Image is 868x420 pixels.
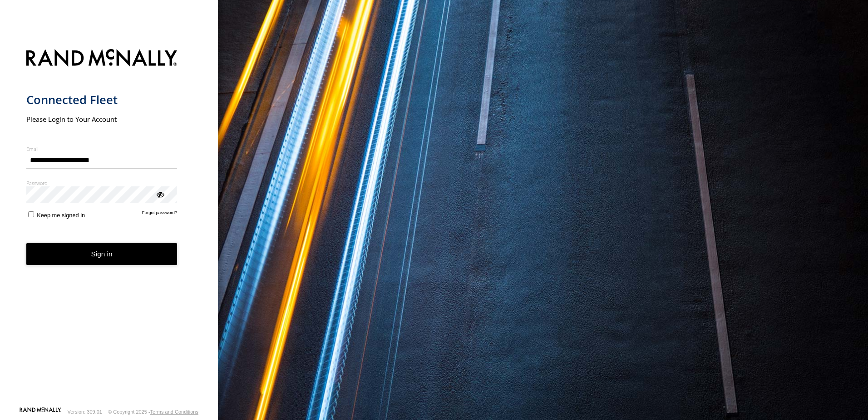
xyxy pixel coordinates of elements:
a: Forgot password? [142,210,178,219]
h1: Connected Fleet [26,92,178,107]
a: Visit our Website [20,407,61,416]
h2: Please Login to Your Account [26,115,178,124]
label: Password [26,180,178,186]
button: Sign in [26,243,178,265]
span: Keep me signed in [37,212,85,219]
form: main [26,44,192,406]
a: Terms and Conditions [150,409,198,415]
div: Version: 309.01 [68,409,102,415]
div: © Copyright 2025 - [108,409,198,415]
label: Email [26,145,178,152]
div: ViewPassword [155,190,164,199]
input: Keep me signed in [28,211,34,217]
img: Rand McNally [26,47,178,70]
